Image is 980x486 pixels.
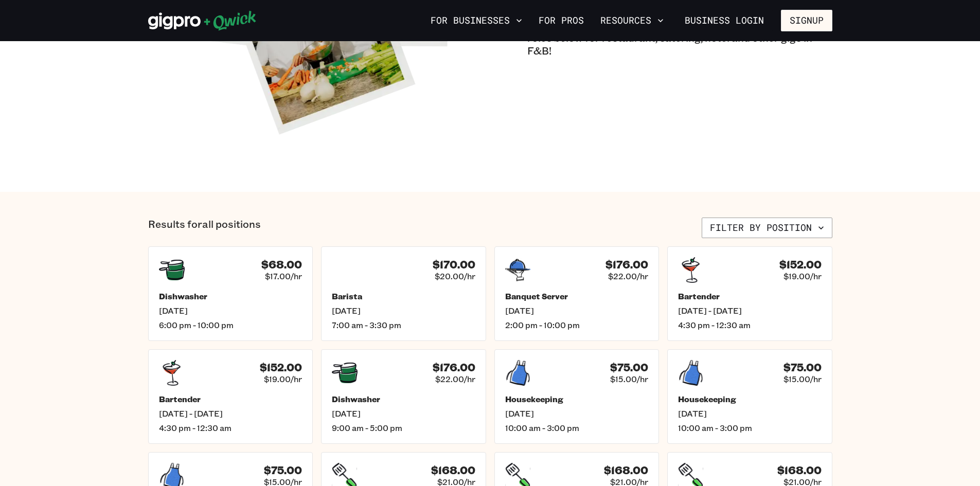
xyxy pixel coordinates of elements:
span: 2:00 pm - 10:00 pm [505,320,649,330]
h4: $68.00 [261,258,302,271]
span: [DATE] [505,305,649,316]
h4: $170.00 [433,258,475,271]
span: $22.00/hr [608,271,648,281]
span: $15.00/hr [783,374,822,384]
h5: Dishwasher [332,394,475,404]
span: 10:00 am - 3:00 pm [505,423,649,433]
a: Business Login [676,10,773,31]
h4: $168.00 [604,464,648,477]
h5: Dishwasher [159,291,302,301]
a: For Pros [534,12,588,29]
h5: Housekeeping [505,394,649,404]
a: $75.00$15.00/hrHousekeeping[DATE]10:00 am - 3:00 pm [667,349,832,444]
a: $170.00$20.00/hrBarista[DATE]7:00 am - 3:30 pm [321,246,486,341]
span: 4:30 pm - 12:30 am [678,320,822,330]
h4: $75.00 [264,464,302,477]
span: [DATE] [332,305,475,316]
h5: Barista [332,291,475,301]
span: 7:00 am - 3:30 pm [332,320,475,330]
a: $176.00$22.00/hrDishwasher[DATE]9:00 am - 5:00 pm [321,349,486,444]
span: 9:00 am - 5:00 pm [332,423,475,433]
h4: $152.00 [779,258,822,271]
span: $20.00/hr [435,271,475,281]
span: [DATE] [332,408,475,419]
a: $152.00$19.00/hrBartender[DATE] - [DATE]4:30 pm - 12:30 am [667,246,832,341]
h4: $168.00 [777,464,822,477]
span: $19.00/hr [264,374,302,384]
span: $17.00/hr [265,271,302,281]
span: [DATE] [678,408,822,419]
h5: Housekeeping [678,394,822,404]
button: Filter by position [702,218,832,238]
p: Results for all positions [148,218,261,238]
h4: $75.00 [610,361,648,374]
a: $176.00$22.00/hrBanquet Server[DATE]2:00 pm - 10:00 pm [494,246,660,341]
h5: Banquet Server [505,291,649,301]
a: $68.00$17.00/hrDishwasher[DATE]6:00 pm - 10:00 pm [148,246,313,341]
h4: $168.00 [431,464,475,477]
button: Resources [596,12,668,29]
span: $22.00/hr [435,374,475,384]
h4: $176.00 [605,258,648,271]
span: $19.00/hr [783,271,822,281]
h5: Bartender [678,291,822,301]
span: [DATE] - [DATE] [678,305,822,316]
span: 10:00 am - 3:00 pm [678,423,822,433]
h4: $176.00 [433,361,475,374]
span: 6:00 pm - 10:00 pm [159,320,302,330]
span: $15.00/hr [610,374,648,384]
a: $75.00$15.00/hrHousekeeping[DATE]10:00 am - 3:00 pm [494,349,660,444]
button: For Businesses [426,12,526,29]
span: [DATE] [159,305,302,316]
span: [DATE] [505,408,649,419]
h4: $75.00 [783,361,822,374]
a: $152.00$19.00/hrBartender[DATE] - [DATE]4:30 pm - 12:30 am [148,349,313,444]
button: Signup [781,10,832,31]
h5: Bartender [159,394,302,404]
span: [DATE] - [DATE] [159,408,302,419]
span: 4:30 pm - 12:30 am [159,423,302,433]
h4: $152.00 [260,361,302,374]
